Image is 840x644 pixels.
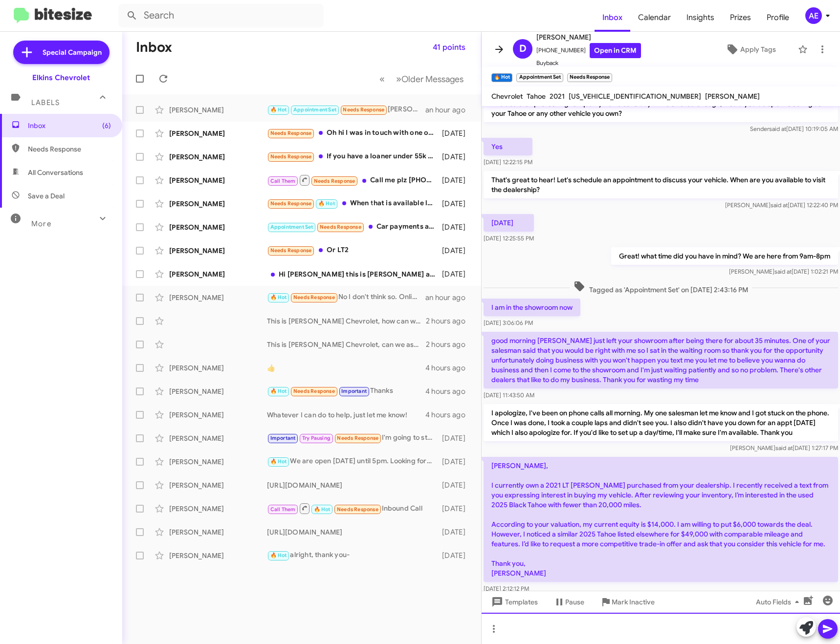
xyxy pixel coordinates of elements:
div: [PERSON_NAME] [169,480,267,490]
span: Buyback [536,58,641,68]
div: 4 hours ago [425,410,473,420]
span: Inbox [28,121,111,130]
span: Auto Fields [756,593,803,611]
span: [DATE] 11:43:50 AM [484,391,534,399]
span: Pause [565,593,584,611]
span: 🔥 Hot [318,200,335,207]
button: AE [797,7,829,24]
div: [PERSON_NAME] [169,105,267,115]
span: [PERSON_NAME] [DATE] 12:22:40 PM [725,201,838,209]
div: [PERSON_NAME] [169,293,267,302]
span: 🔥 Hot [270,552,287,558]
p: [DATE] [484,214,534,232]
div: [DATE] [440,433,473,443]
div: [PERSON_NAME], I currently own a 2021 LT [PERSON_NAME] purchased from your dealership. I recently... [267,104,425,115]
a: Profile [759,3,797,32]
div: We are open [DATE] until 5pm. Looking forward to seeing your Ford. [267,456,440,467]
div: [PERSON_NAME] [169,246,267,256]
span: Labels [31,98,60,107]
button: Previous [374,69,391,89]
div: [DATE] [440,199,473,209]
div: [DATE] [440,269,473,279]
span: Needs Response [293,294,335,301]
span: Special Campaign [43,47,102,57]
span: [PERSON_NAME] [DATE] 1:02:21 PM [729,268,838,275]
span: (6) [102,121,111,130]
span: 🔥 Hot [270,107,287,113]
span: All Conversations [28,168,83,177]
div: Elkins Chevrolet [32,73,90,83]
div: [PERSON_NAME] [169,152,267,162]
span: [DATE] 2:12:12 PM [484,585,529,592]
span: [DATE] 3:06:06 PM [484,319,533,326]
span: Needs Response [28,144,111,154]
span: 🔥 Hot [270,388,287,394]
div: [PERSON_NAME] [169,363,267,373]
div: 4 hours ago [425,363,473,373]
span: Appointment Set [293,107,336,113]
div: [DATE] [440,504,473,514]
span: Call Them [270,178,296,184]
p: Yes [484,138,532,155]
span: Needs Response [270,153,312,160]
div: Thanks [267,386,425,397]
button: Auto Fields [748,593,811,611]
div: [DATE] [440,551,473,560]
div: [DATE] [440,152,473,162]
p: That's great to hear! Let's schedule an appointment to discuss your vehicle. When are you availab... [484,171,838,198]
div: alright, thank you- [267,550,440,561]
div: [PERSON_NAME] [169,222,267,232]
div: Car payments are outrageously high and I'm not interested in high car payments because I have bad... [267,221,440,233]
span: 🔥 Hot [314,506,331,513]
span: [PHONE_NUMBER] [536,43,641,58]
h1: Inbox [136,40,172,55]
span: Needs Response [293,388,335,394]
p: [PERSON_NAME], I currently own a 2021 LT [PERSON_NAME] purchased from your dealership. I recently... [484,457,838,582]
p: Great! what time did you have in mind? We are here from 9am-8pm [611,247,838,265]
div: 2 hours ago [426,316,473,326]
div: [PERSON_NAME] [169,175,267,185]
span: More [31,219,51,228]
span: [DATE] 12:22:15 PM [484,158,532,166]
span: 🔥 Hot [270,294,287,301]
span: D [519,41,527,57]
span: Needs Response [343,107,384,113]
span: « [379,73,385,85]
span: said at [769,125,786,132]
div: [DATE] [440,527,473,537]
div: AE [805,7,822,24]
span: said at [774,268,792,275]
span: Call Them [270,506,296,513]
div: 4 hours ago [425,386,473,396]
span: Needs Response [337,435,378,441]
span: 🔥 Hot [270,458,287,465]
span: Prizes [722,3,759,32]
span: Mark Inactive [612,593,655,611]
small: Needs Response [567,73,612,82]
div: This is [PERSON_NAME] Chevrolet, how can we assist? [267,316,426,326]
div: [PERSON_NAME] [169,386,267,396]
button: Templates [482,593,546,611]
div: [PERSON_NAME] [169,269,267,279]
span: Needs Response [337,506,378,513]
span: [PERSON_NAME] [DATE] 1:27:17 PM [730,444,838,451]
span: [US_VEHICLE_IDENTIFICATION_NUMBER] [569,92,701,101]
span: Sender [DATE] 10:19:05 AM [750,125,838,132]
div: [PERSON_NAME] [169,457,267,467]
div: [PERSON_NAME] [169,551,267,560]
div: Inbound Call [267,502,440,515]
a: Special Campaign [13,41,110,64]
span: Tagged as 'Appointment Set' on [DATE] 2:43:16 PM [570,280,752,295]
div: [PERSON_NAME] [169,129,267,138]
span: said at [771,201,788,209]
span: [PERSON_NAME] [705,92,760,101]
span: Inbox [595,3,630,32]
p: good morning [PERSON_NAME] just left your showroom after being there for about 35 minutes. One of... [484,332,838,388]
span: Needs Response [270,200,312,207]
a: Calendar [630,3,679,32]
span: Needs Response [320,224,361,230]
span: 2021 [550,92,565,101]
div: [PERSON_NAME] [169,433,267,443]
